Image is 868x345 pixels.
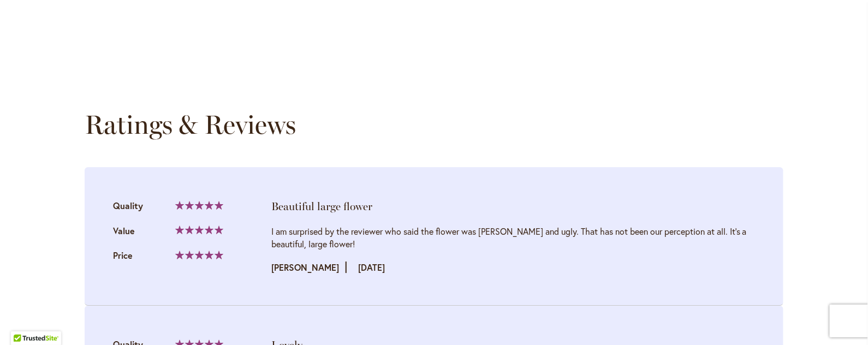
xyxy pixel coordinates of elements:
[85,109,296,140] strong: Ratings & Reviews
[358,261,385,273] time: [DATE]
[175,201,223,210] div: 100%
[271,261,347,273] strong: [PERSON_NAME]
[271,199,755,214] div: Beautiful large flower
[113,249,133,261] span: Price
[271,225,755,250] div: I am surprised by the reviewer who said the flower was [PERSON_NAME] and ugly. That has not been ...
[113,200,143,211] span: Quality
[113,225,135,236] span: Value
[175,225,223,234] div: 100%
[175,251,223,259] div: 100%
[8,306,39,337] iframe: Launch Accessibility Center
